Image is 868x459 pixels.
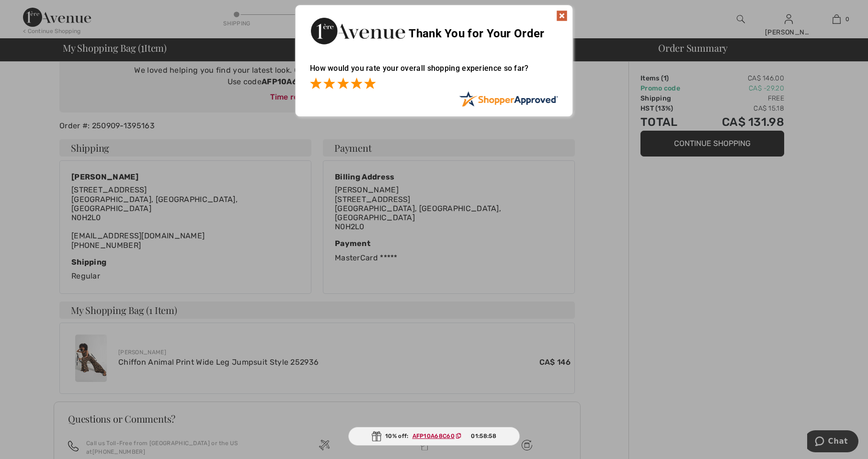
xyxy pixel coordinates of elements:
[372,431,381,441] img: Gift.svg
[471,432,496,440] span: 01:58:58
[310,15,406,47] img: Thank You for Your Order
[21,7,41,15] span: Chat
[556,10,568,22] img: x
[412,433,455,439] ins: AFP10A68C60
[409,27,544,40] span: Thank You for Your Order
[348,427,520,446] div: 10% off:
[310,54,558,91] div: How would you rate your overall shopping experience so far?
